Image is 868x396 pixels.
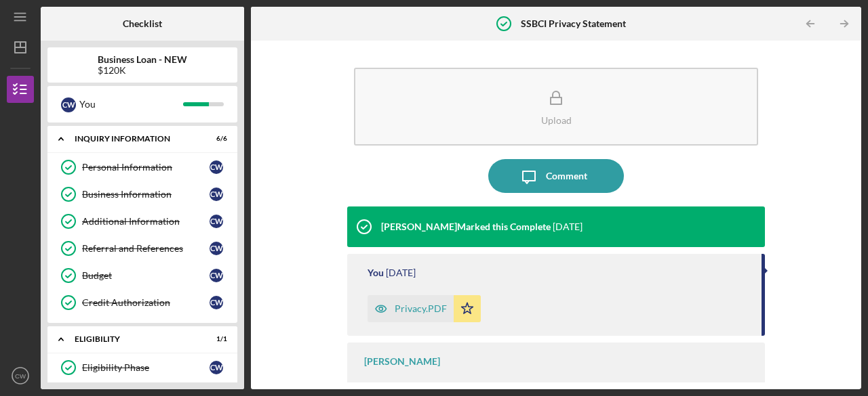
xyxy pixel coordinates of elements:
div: C W [210,242,223,255]
div: You [368,267,384,278]
div: C W [210,361,223,374]
a: Referral and ReferencesCW [54,235,231,262]
button: CW [7,362,34,389]
div: Additional Information [82,216,210,227]
div: Credit Authorization [82,297,210,308]
div: C W [210,296,223,309]
div: ELIGIBILITY [75,335,193,343]
a: Eligibility PhaseCW [54,354,231,381]
div: You [79,93,183,116]
div: Privacy.PDF [395,303,447,314]
b: Business Loan - NEW [98,54,187,65]
time: 2025-09-03 16:29 [553,221,583,232]
button: Upload [354,68,758,146]
div: C W [210,160,223,174]
div: Comment [546,159,587,193]
div: 1 / 1 [203,335,227,343]
div: [PERSON_NAME] [364,356,440,367]
div: C W [210,269,223,282]
div: Upload [541,115,572,125]
text: CW [15,372,26,380]
div: C W [210,188,223,201]
div: C W [61,97,76,112]
a: Business InformationCW [54,181,231,208]
button: Comment [488,159,624,193]
div: Referral and References [82,243,210,254]
div: Personal Information [82,162,210,173]
button: Privacy.PDF [368,295,481,322]
div: [PERSON_NAME] Marked this Complete [381,221,551,232]
div: INQUIRY INFORMATION [75,135,193,143]
div: Eligibility Phase [82,362,210,373]
div: Budget [82,270,210,281]
a: Additional InformationCW [54,208,231,235]
div: Business Information [82,189,210,200]
div: 6 / 6 [203,135,227,143]
b: SSBCI Privacy Statement [521,18,626,29]
div: $120K [98,65,187,76]
b: Checklist [123,18,162,29]
a: Credit AuthorizationCW [54,289,231,316]
a: BudgetCW [54,262,231,289]
a: Personal InformationCW [54,154,231,181]
div: C W [210,215,223,228]
time: 2025-09-03 02:10 [386,267,416,278]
